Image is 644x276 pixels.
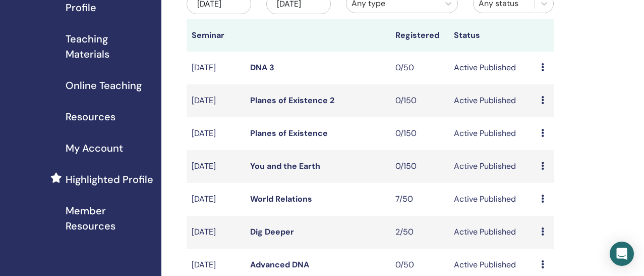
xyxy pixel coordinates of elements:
td: [DATE] [187,84,245,117]
td: 0/150 [390,150,449,183]
td: [DATE] [187,117,245,150]
span: Highlighted Profile [66,172,153,187]
td: 0/150 [390,117,449,150]
td: [DATE] [187,216,245,249]
a: Planes of Existence 2 [250,95,334,106]
th: Seminar [187,19,245,52]
td: [DATE] [187,52,245,84]
td: Active Published [449,183,536,216]
td: Active Published [449,84,536,117]
th: Status [449,19,536,52]
td: Active Published [449,216,536,249]
span: Resources [66,109,115,124]
a: You and the Earth [250,161,320,171]
a: Advanced DNA [250,259,309,270]
td: 2/50 [390,216,449,249]
td: 0/150 [390,84,449,117]
th: Registered [390,19,449,52]
td: 0/50 [390,52,449,84]
div: Open Intercom Messenger [610,242,634,266]
td: [DATE] [187,183,245,216]
span: Member Resources [66,203,153,234]
td: [DATE] [187,150,245,183]
td: Active Published [449,117,536,150]
a: World Relations [250,194,312,204]
a: Planes of Existence [250,128,328,139]
span: Online Teaching [66,78,142,93]
span: My Account [66,141,123,156]
a: DNA 3 [250,62,274,73]
td: Active Published [449,52,536,84]
a: Dig Deeper [250,226,294,237]
span: Teaching Materials [66,31,153,62]
td: 7/50 [390,183,449,216]
td: Active Published [449,150,536,183]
